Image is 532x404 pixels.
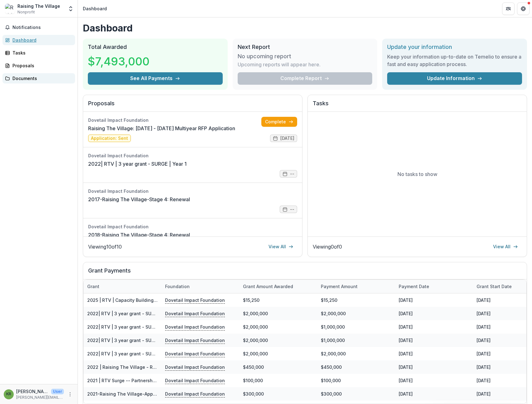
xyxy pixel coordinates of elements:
[473,283,515,290] div: Grant start date
[88,160,187,168] a: 2022| RTV | 3 year grant - SURGE | Year 1
[395,283,433,290] div: Payment date
[87,364,169,370] a: 2022 | Raising The Village - Renewal
[265,242,297,252] a: View All
[88,267,522,279] h2: Grant Payments
[165,323,225,330] p: Dovetail Impact Foundation
[395,334,473,347] div: [DATE]
[239,360,317,374] div: $450,000
[12,25,73,30] span: Notifications
[395,280,473,293] div: Payment date
[5,4,15,14] img: Raising The Village
[51,389,64,394] p: User
[161,280,239,293] div: Foundation
[87,297,170,303] a: 2025 | RTV | Capacity Building Grant |
[239,347,317,360] div: $2,000,000
[317,374,395,387] div: $100,000
[387,53,522,68] h3: Keep your information up-to-date on Temelio to ensure a fast and easy application process.
[66,2,75,15] button: Open entity switcher
[395,293,473,307] div: [DATE]
[239,307,317,320] div: $2,000,000
[83,5,107,12] div: Dashboard
[88,44,223,50] h2: Total Awarded
[317,334,395,347] div: $1,000,000
[87,338,177,343] a: 2022| RTV | 3 year grant - SURGE | Year 1
[88,243,122,250] p: Viewing 10 of 10
[165,297,225,303] p: Dovetail Impact Foundation
[387,72,522,85] a: Update Information
[395,360,473,374] div: [DATE]
[12,62,70,69] div: Proposals
[2,73,75,83] a: Documents
[16,388,49,395] p: [PERSON_NAME]
[87,378,159,383] a: 2021 | RTV Surge -- Partnerships
[317,360,395,374] div: $450,000
[317,293,395,307] div: $15,250
[395,347,473,360] div: [DATE]
[517,2,530,15] button: Get Help
[239,320,317,334] div: $2,000,000
[165,310,225,317] p: Dovetail Impact Foundation
[317,387,395,401] div: $300,000
[317,283,361,290] div: Payment Amount
[261,117,297,127] a: Complete
[313,243,342,250] p: Viewing 0 of 0
[395,307,473,320] div: [DATE]
[87,324,177,330] a: 2022| RTV | 3 year grant - SURGE | Year 1
[2,60,75,71] a: Proposals
[165,390,225,397] p: Dovetail Impact Foundation
[239,280,317,293] div: Grant amount awarded
[165,364,225,370] p: Dovetail Impact Foundation
[2,22,75,32] button: Notifications
[165,337,225,344] p: Dovetail Impact Foundation
[317,280,395,293] div: Payment Amount
[2,35,75,45] a: Dashboard
[165,350,225,357] p: Dovetail Impact Foundation
[87,391,180,397] a: 2021-Raising The Village-Application Sent
[83,280,161,293] div: Grant
[88,53,150,70] h3: $7,493,000
[317,307,395,320] div: $2,000,000
[12,37,70,43] div: Dashboard
[239,387,317,401] div: $300,000
[238,61,321,68] p: Upcoming reports will appear here.
[238,44,373,50] h2: Next Report
[88,196,190,203] a: 2017-Raising The Village-Stage 4: Renewal
[387,44,522,50] h2: Update your information
[88,100,297,112] h2: Proposals
[88,231,190,239] a: 2018-Raising The Village-Stage 4: Renewal
[239,283,297,290] div: Grant amount awarded
[397,170,437,178] p: No tasks to show
[395,387,473,401] div: [DATE]
[239,293,317,307] div: $15,250
[165,377,225,384] p: Dovetail Impact Foundation
[88,72,223,85] button: See All Payments
[87,351,177,356] a: 2022| RTV | 3 year grant - SURGE | Year 1
[12,75,70,82] div: Documents
[83,283,103,290] div: Grant
[317,347,395,360] div: $2,000,000
[238,53,291,60] h3: No upcoming report
[17,3,60,9] div: Raising The Village
[87,311,177,316] a: 2022| RTV | 3 year grant - SURGE | Year 1
[6,392,11,396] div: Kathleen Rommel
[239,334,317,347] div: $2,000,000
[16,395,64,400] p: [PERSON_NAME][EMAIL_ADDRESS][PERSON_NAME][DOMAIN_NAME]
[88,125,235,132] a: Raising The Village: [DATE] - [DATE] Multiyear RFP Application
[395,374,473,387] div: [DATE]
[17,9,35,15] span: Nonprofit
[66,391,74,398] button: More
[395,320,473,334] div: [DATE]
[502,2,515,15] button: Partners
[2,48,75,58] a: Tasks
[161,283,193,290] div: Foundation
[80,4,109,13] nav: breadcrumb
[489,242,522,252] a: View All
[317,320,395,334] div: $1,000,000
[12,50,70,56] div: Tasks
[239,374,317,387] div: $100,000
